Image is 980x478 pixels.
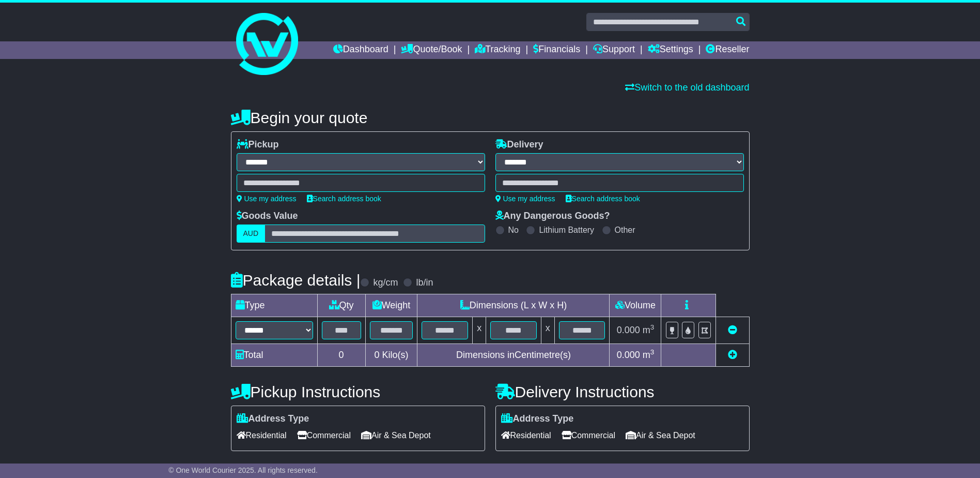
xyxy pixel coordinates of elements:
label: Pickup [237,139,279,151]
td: Type [231,294,317,317]
a: Switch to the old dashboard [625,82,749,93]
label: kg/cm [373,277,398,289]
a: Remove this item [728,325,737,335]
label: Goods Value [237,211,298,222]
a: Settings [648,41,693,59]
span: Commercial [562,427,615,443]
span: Residential [501,427,551,443]
span: 0 [374,350,379,360]
span: Air & Sea Depot [361,427,431,443]
a: Financials [533,41,580,59]
td: Qty [317,294,365,317]
td: x [541,317,554,344]
label: Delivery [495,139,543,151]
td: x [473,317,486,344]
span: m [643,350,655,360]
span: 0.000 [617,350,640,360]
h4: Begin your quote [231,109,750,126]
a: Use my address [237,195,297,203]
td: Weight [365,294,417,317]
label: Address Type [501,413,574,425]
span: 0.000 [617,325,640,335]
a: Quote/Book [401,41,462,59]
sup: 3 [650,348,655,356]
a: Use my address [495,195,555,203]
a: Search address book [307,195,381,203]
h4: Delivery Instructions [495,383,750,400]
a: Dashboard [333,41,388,59]
td: Dimensions in Centimetre(s) [417,344,610,367]
td: Dimensions (L x W x H) [417,294,610,317]
td: Kilo(s) [365,344,417,367]
a: Add new item [728,350,737,360]
a: Tracking [475,41,520,59]
td: Volume [610,294,661,317]
span: m [643,325,655,335]
label: Any Dangerous Goods? [495,211,610,222]
a: Search address book [566,195,640,203]
sup: 3 [650,323,655,331]
span: Residential [237,427,287,443]
h4: Pickup Instructions [231,383,485,400]
label: Address Type [237,413,309,425]
label: Lithium Battery [539,225,594,235]
label: Other [615,225,635,235]
td: Total [231,344,317,367]
a: Reseller [706,41,749,59]
h4: Package details | [231,272,361,289]
span: © One World Courier 2025. All rights reserved. [168,466,318,474]
a: Support [593,41,635,59]
label: lb/in [416,277,433,289]
label: No [508,225,519,235]
span: Commercial [297,427,351,443]
span: Air & Sea Depot [626,427,695,443]
td: 0 [317,344,365,367]
label: AUD [237,225,266,243]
